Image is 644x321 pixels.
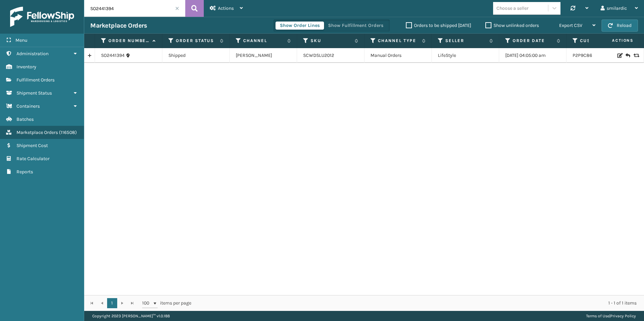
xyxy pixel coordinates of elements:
label: Channel Type [378,38,419,44]
button: Show Order Lines [276,22,324,30]
span: items per page [142,298,191,308]
label: Seller [445,38,486,44]
span: Menu [15,37,27,43]
span: 100 [142,300,152,307]
label: Orders to be shipped [DATE] [406,23,471,28]
td: [DATE] 04:05:00 am [499,48,567,63]
label: Show unlinked orders [485,23,539,28]
label: Channel [243,38,284,44]
i: Replace [634,53,638,58]
td: P2P9C86 [567,48,634,63]
label: SKU [311,38,351,44]
span: Actions [591,35,638,46]
span: Reports [17,169,33,175]
div: Choose a seller [496,5,528,12]
td: Manual Orders [364,48,432,63]
label: Order Date [513,38,553,44]
a: 1 [107,298,117,308]
i: Create Return Label [625,52,630,59]
span: Actions [218,5,234,11]
div: 1 - 1 of 1 items [201,300,637,307]
span: Shipment Status [17,90,52,96]
label: Customer Service Order Number [580,38,621,44]
span: Rate Calculator [17,156,50,162]
p: Copyright 2023 [PERSON_NAME]™ v 1.0.188 [92,311,170,321]
a: SCWDSLU2012 [303,52,334,58]
i: Edit [617,53,621,58]
button: Show Fulfillment Orders [324,22,388,30]
span: Administration [17,51,49,57]
a: Terms of Use [586,314,609,318]
button: Reload [602,20,638,32]
a: Privacy Policy [610,314,636,318]
span: Shipment Cost [17,143,48,148]
span: Inventory [17,64,36,70]
label: Order Number [108,38,149,44]
span: Marketplace Orders [17,130,58,135]
label: Order Status [176,38,217,44]
span: ( 116508 ) [59,130,77,135]
span: Batches [17,116,34,122]
img: logo [10,7,74,27]
a: SO2441394 [101,52,125,59]
td: LifeStyle [432,48,499,63]
td: [PERSON_NAME] [230,48,297,63]
span: Export CSV [559,23,582,28]
span: Containers [17,103,40,109]
div: | [586,311,636,321]
h3: Marketplace Orders [90,22,147,30]
span: Fulfillment Orders [17,77,55,83]
td: Shipped [162,48,230,63]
